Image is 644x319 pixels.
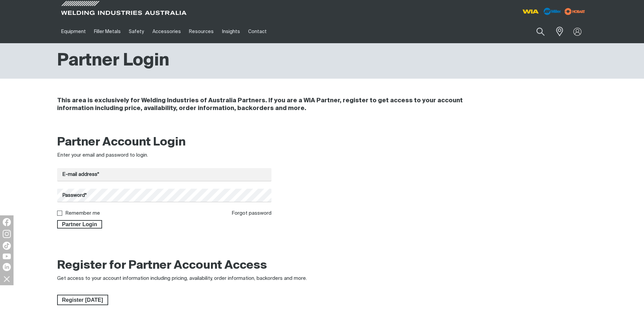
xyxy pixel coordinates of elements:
[3,254,11,259] img: YouTube
[148,20,185,43] a: Accessories
[3,218,11,226] img: Facebook
[58,295,108,305] span: Register [DATE]
[185,20,218,43] a: Resources
[3,263,11,271] img: LinkedIn
[57,220,102,229] button: Partner Login
[218,20,244,43] a: Insights
[563,6,587,17] img: miller
[57,20,455,43] nav: Main
[244,20,271,43] a: Contact
[125,20,148,43] a: Safety
[57,135,272,150] h2: Partner Account Login
[57,50,169,72] h1: Partner Login
[232,211,271,216] a: Forgot password
[1,273,13,285] img: hide socials
[3,242,11,250] img: TikTok
[529,24,552,39] button: Search products
[57,152,272,159] div: Enter your email and password to login.
[57,295,108,305] a: Register Today
[90,20,125,43] a: Filler Metals
[57,258,267,273] h2: Register for Partner Account Access
[58,220,102,229] span: Partner Login
[57,20,90,43] a: Equipment
[65,211,100,216] label: Remember me
[57,97,497,112] h4: This area is exclusively for Welding Industries of Australia Partners. If you are a WIA Partner, ...
[57,276,307,281] span: Get access to your account information including pricing, availability, order information, backor...
[3,230,11,238] img: Instagram
[520,24,552,39] input: Product name or item number...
